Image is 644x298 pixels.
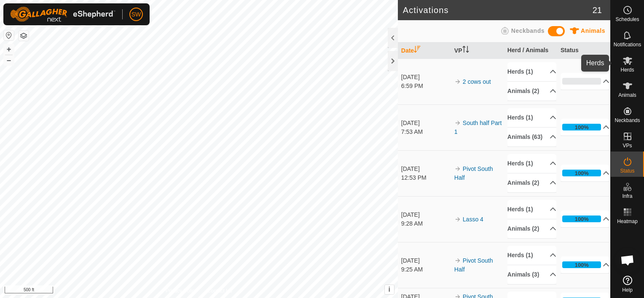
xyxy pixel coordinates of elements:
span: Notifications [614,42,641,47]
p-accordion-header: Animals (2) [507,82,556,101]
div: 100% [562,124,601,130]
span: 21 [593,4,602,16]
img: arrow [454,216,461,223]
button: i [385,285,394,294]
div: 100% [575,215,589,223]
p-accordion-header: 100% [561,210,610,227]
p-accordion-header: 100% [561,256,610,273]
span: Help [622,287,633,293]
div: 100% [575,261,589,269]
button: Reset Map [4,30,14,40]
span: Animals [618,93,636,98]
span: Status [620,168,634,173]
div: 6:59 PM [401,82,450,90]
p-sorticon: Activate to sort [414,47,421,54]
div: [DATE] [401,256,450,265]
span: Schedules [615,17,639,22]
span: Heatmap [617,219,638,224]
div: 0% [562,78,601,85]
a: Lasso 4 [463,216,483,223]
img: arrow [454,78,461,85]
button: + [4,44,14,54]
div: 100% [575,123,589,131]
div: [DATE] [401,73,450,82]
img: arrow [454,257,461,264]
img: arrow [454,120,461,126]
a: Help [611,272,644,296]
p-accordion-header: Animals (2) [507,173,556,192]
span: VPs [623,143,632,148]
th: Herd / Animals [504,43,557,59]
span: Herds [620,67,634,72]
a: Contact Us [207,287,232,295]
div: 100% [562,261,601,268]
p-accordion-header: Herds (1) [507,62,556,81]
p-accordion-header: 0% [561,73,610,90]
h2: Activations [403,5,593,15]
span: Neckbands [511,27,545,34]
a: 2 cows out [463,78,491,85]
span: SW [131,10,141,19]
div: 9:28 AM [401,219,450,228]
p-accordion-header: 100% [561,165,610,181]
p-accordion-header: Animals (63) [507,128,556,146]
p-accordion-header: Animals (3) [507,265,556,284]
th: Date [398,43,451,59]
span: i [389,286,390,293]
div: 7:53 AM [401,128,450,136]
button: – [4,55,14,65]
a: Pivot South Half [454,257,493,273]
img: arrow [454,165,461,172]
th: VP [451,43,504,59]
p-accordion-header: Herds (1) [507,200,556,219]
p-accordion-header: Herds (1) [507,154,556,173]
a: Privacy Policy [166,287,197,295]
a: Open chat [615,247,640,273]
p-accordion-header: Herds (1) [507,108,556,127]
p-accordion-header: Herds (1) [507,246,556,265]
div: 12:53 PM [401,173,450,182]
a: South half Part 1 [454,120,502,135]
div: 100% [562,170,601,176]
a: Pivot South Half [454,165,493,181]
img: Gallagher Logo [10,7,115,22]
span: Infra [622,194,632,199]
div: [DATE] [401,119,450,128]
div: [DATE] [401,165,450,173]
div: [DATE] [401,210,450,219]
div: 100% [562,216,601,222]
th: Status [557,43,610,59]
button: Map Layers [19,31,29,41]
span: Animals [581,27,605,34]
span: Neckbands [614,118,640,123]
div: 9:25 AM [401,265,450,274]
div: 100% [575,169,589,177]
p-accordion-header: Animals (2) [507,219,556,238]
p-sorticon: Activate to sort [462,47,469,54]
p-accordion-header: 100% [561,119,610,136]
